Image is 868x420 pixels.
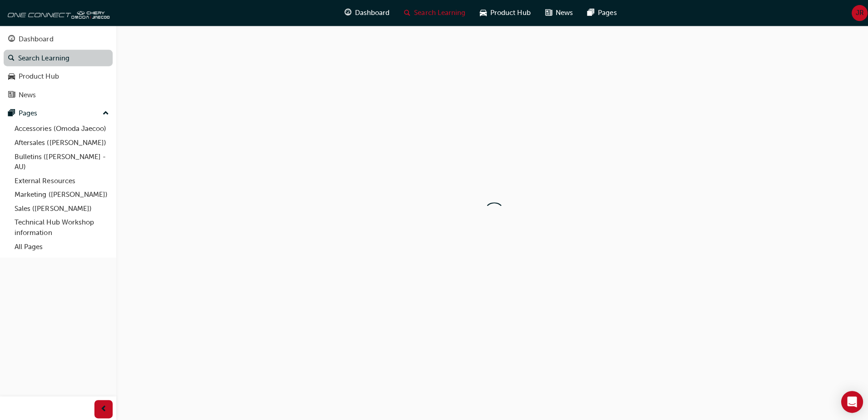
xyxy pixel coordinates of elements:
span: car-icon [478,7,484,19]
span: Dashboard [353,8,388,18]
span: Product Hub [488,8,528,18]
div: Product Hub [19,71,59,81]
a: Sales ([PERSON_NAME]) [11,201,112,215]
span: search-icon [8,54,15,62]
a: Accessories (Omoda Jaecoo) [11,121,112,135]
a: News [4,86,112,103]
a: Aftersales ([PERSON_NAME]) [11,135,112,149]
a: Bulletins ([PERSON_NAME] - AU) [11,149,112,173]
span: JR [852,8,860,18]
a: pages-iconPages [577,4,621,22]
a: guage-iconDashboard [335,4,395,22]
a: All Pages [11,239,112,253]
span: Search Learning [412,8,463,18]
span: pages-icon [585,7,592,19]
span: guage-icon [8,35,15,44]
span: up-icon [102,107,108,119]
span: news-icon [542,7,549,19]
a: External Resources [11,173,112,187]
button: Pages [4,105,112,121]
div: News [19,90,36,100]
span: News [553,8,570,18]
span: car-icon [8,72,15,80]
a: car-iconProduct Hub [470,4,535,22]
div: Pages [19,108,37,118]
a: Marketing ([PERSON_NAME]) [11,187,112,201]
span: search-icon [402,7,409,19]
button: DashboardSearch LearningProduct HubNews [4,29,112,105]
div: Open Intercom Messenger [837,389,859,411]
span: Pages [595,8,614,18]
a: Technical Hub Workshop information [11,215,112,239]
span: prev-icon [100,402,107,413]
a: news-iconNews [535,4,577,22]
button: JR [848,5,863,21]
span: guage-icon [343,7,350,19]
a: Dashboard [4,31,112,48]
a: Product Hub [4,68,112,85]
div: Dashboard [19,34,53,45]
span: news-icon [8,91,15,99]
a: search-iconSearch Learning [395,4,470,22]
span: pages-icon [8,109,15,117]
img: oneconnect [5,4,109,22]
a: Search Learning [4,50,112,66]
